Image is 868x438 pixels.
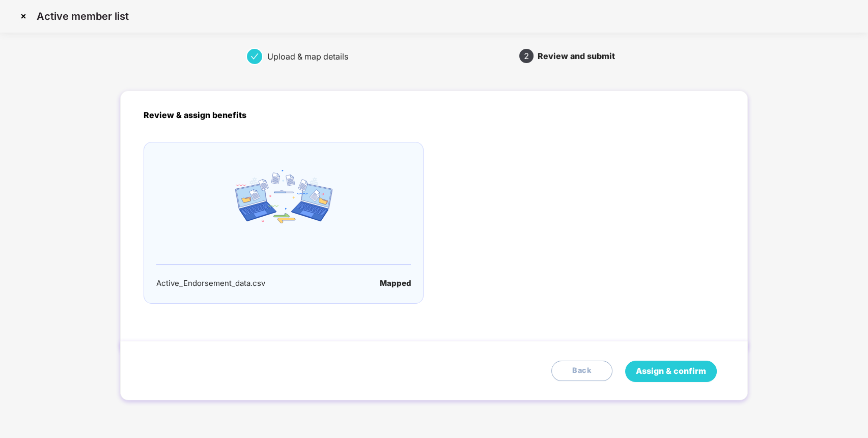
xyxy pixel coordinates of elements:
span: check [250,52,259,61]
img: svg+xml;base64,PHN2ZyBpZD0iQ3Jvc3MtMzJ4MzIiIHhtbG5zPSJodHRwOi8vd3d3LnczLm9yZy8yMDAwL3N2ZyIgd2lkdG... [15,8,32,24]
div: Upload & map details [267,48,356,65]
button: Back [551,361,612,381]
div: Mapped [379,277,411,289]
img: email_icon [235,170,332,223]
p: Active member list [37,10,129,22]
div: Review and submit [538,48,615,64]
div: Active_Endorsement_data.csv [156,277,265,289]
button: Assign & confirm [625,361,717,382]
p: Review & assign benefits [144,109,725,122]
span: Assign & confirm [636,365,706,377]
span: Back [572,365,592,376]
span: 2 [524,52,529,60]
